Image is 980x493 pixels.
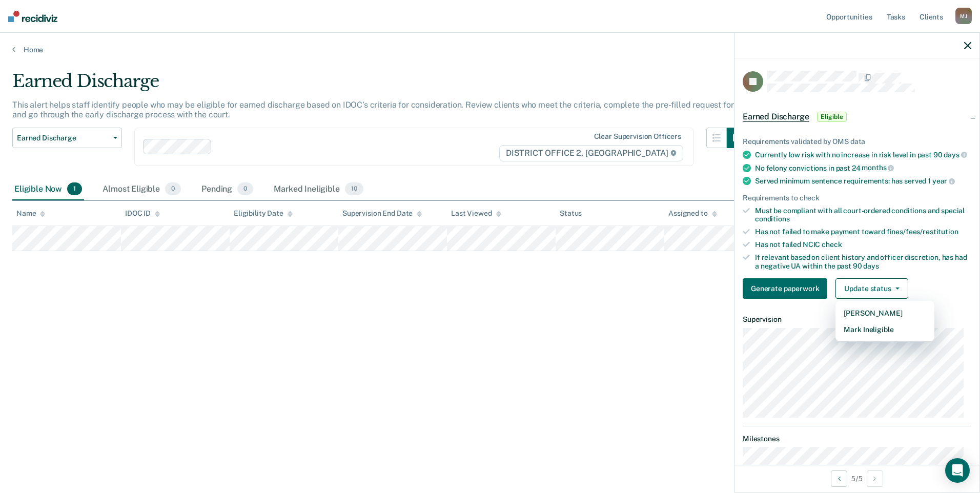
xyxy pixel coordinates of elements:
[835,278,908,299] button: Update status
[8,11,57,22] img: Recidiviz
[67,182,82,196] span: 1
[668,209,717,218] div: Assigned to
[234,209,293,218] div: Eligibility Date
[755,163,971,173] div: No felony convictions in past 24
[342,209,422,218] div: Supervision End Date
[755,228,971,236] div: Has not failed to make payment toward
[831,470,847,487] button: Previous Opportunity
[743,315,971,324] dt: Supervision
[863,262,879,270] span: days
[955,8,972,24] div: M J
[755,150,971,159] div: Currently low risk with no increase in risk level in past 90
[944,151,967,159] span: days
[862,163,894,172] span: months
[743,194,971,202] div: Requirements to check
[16,209,45,218] div: Name
[743,435,971,443] dt: Milestones
[237,182,253,196] span: 0
[743,112,809,122] span: Earned Discharge
[125,209,160,218] div: IDOC ID
[755,176,971,186] div: Served minimum sentence requirements: has served 1
[12,45,968,54] a: Home
[743,278,831,299] a: Navigate to form link
[734,100,979,133] div: Earned DischargeEligible
[594,132,681,141] div: Clear supervision officers
[12,178,84,201] div: Eligible Now
[945,458,970,483] div: Open Intercom Messenger
[734,465,979,492] div: 5 / 5
[835,305,934,321] button: [PERSON_NAME]
[743,137,971,146] div: Requirements validated by OMS data
[345,182,363,196] span: 10
[887,228,958,236] span: fines/fees/restitution
[867,470,883,487] button: Next Opportunity
[451,209,501,218] div: Last Viewed
[499,145,683,161] span: DISTRICT OFFICE 2, [GEOGRAPHIC_DATA]
[743,278,827,299] button: Generate paperwork
[755,240,971,249] div: Has not failed NCIC
[932,177,955,185] span: year
[560,209,582,218] div: Status
[817,112,846,122] span: Eligible
[199,178,255,201] div: Pending
[835,321,934,338] button: Mark Ineligible
[165,182,181,196] span: 0
[100,178,183,201] div: Almost Eligible
[12,100,743,119] p: This alert helps staff identify people who may be eligible for earned discharge based on IDOC’s c...
[755,215,790,223] span: conditions
[822,240,842,249] span: check
[272,178,365,201] div: Marked Ineligible
[755,253,971,271] div: If relevant based on client history and officer discretion, has had a negative UA within the past 90
[755,207,971,224] div: Must be compliant with all court-ordered conditions and special
[17,134,109,142] span: Earned Discharge
[12,71,747,100] div: Earned Discharge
